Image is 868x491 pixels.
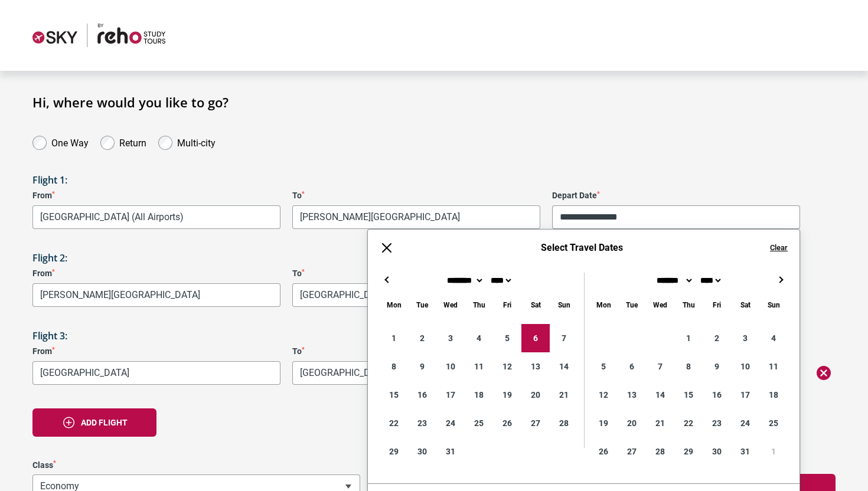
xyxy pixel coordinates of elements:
span: New Delhi, India [293,206,540,228]
div: 24 [731,409,759,437]
div: 14 [550,352,578,381]
div: 30 [703,437,731,466]
div: 12 [589,381,618,409]
div: 4 [465,324,493,352]
span: Melbourne, Australia [32,205,280,229]
div: 20 [618,409,646,437]
div: 21 [550,381,578,409]
div: 8 [380,352,408,381]
div: 22 [674,409,703,437]
button: → [774,273,788,287]
div: 3 [436,324,465,352]
div: 16 [408,381,436,409]
div: 28 [646,437,674,466]
h3: Flight 3: [32,330,836,342]
div: 1 [380,324,408,352]
div: 4 [759,324,788,352]
div: 31 [436,437,465,466]
div: 22 [380,409,408,437]
div: 18 [465,381,493,409]
div: 17 [436,381,465,409]
label: Return [119,135,146,149]
div: Friday [703,299,731,312]
span: Phuket, Thailand [293,284,540,306]
div: Thursday [465,299,493,312]
div: 13 [618,381,646,409]
label: Depart Date [552,191,800,201]
div: 7 [646,352,674,381]
div: 10 [436,352,465,381]
div: 23 [408,409,436,437]
span: Melbourne, Australia [33,206,280,228]
h1: Hi, where would you like to go? [32,94,836,110]
div: 27 [618,437,646,466]
div: Tuesday [408,299,436,312]
div: Sunday [759,299,788,312]
div: 24 [436,409,465,437]
span: New Delhi, India [32,283,280,307]
div: 31 [731,437,759,466]
div: 27 [521,409,550,437]
div: 2 [703,324,731,352]
div: 19 [589,409,618,437]
span: Melbourne, Australia [292,361,540,385]
div: 25 [465,409,493,437]
div: 6 [521,324,550,352]
div: 8 [674,352,703,381]
button: Add flight [32,408,156,437]
span: New Delhi, India [292,205,540,229]
div: 29 [674,437,703,466]
div: 20 [521,381,550,409]
div: Wednesday [436,299,465,312]
span: Melbourne, Australia [293,362,540,384]
div: 3 [731,324,759,352]
span: Phuket, Thailand [292,283,540,307]
label: To [292,269,540,279]
div: Saturday [521,299,550,312]
div: 11 [759,352,788,381]
h6: Select Travel Dates [406,242,758,253]
label: From [32,269,280,279]
div: 7 [550,324,578,352]
div: 15 [674,381,703,409]
div: 13 [521,352,550,381]
div: 25 [759,409,788,437]
div: 6 [618,352,646,381]
div: 10 [731,352,759,381]
div: Thursday [674,299,703,312]
span: New Delhi, India [33,284,280,306]
span: Phuket, Thailand [32,361,280,385]
div: 21 [646,409,674,437]
div: 9 [703,352,731,381]
div: 16 [703,381,731,409]
div: Sunday [550,299,578,312]
div: 29 [380,437,408,466]
span: Phuket, Thailand [33,362,280,384]
div: 23 [703,409,731,437]
div: 19 [493,381,521,409]
button: Clear [770,243,788,253]
label: Multi-city [177,135,216,149]
div: 1 [674,324,703,352]
div: 2 [408,324,436,352]
div: Monday [589,299,618,312]
div: Saturday [731,299,759,312]
div: 11 [465,352,493,381]
div: 1 [759,437,788,466]
div: 12 [493,352,521,381]
label: To [292,191,540,201]
label: Class [32,460,360,470]
label: From [32,346,280,356]
div: 14 [646,381,674,409]
label: From [32,191,280,201]
div: Monday [380,299,408,312]
label: One Way [51,135,89,149]
div: 18 [759,381,788,409]
label: To [292,346,540,356]
h3: Flight 1: [32,175,836,186]
div: 5 [589,352,618,381]
div: 30 [408,437,436,466]
div: Tuesday [618,299,646,312]
div: Friday [493,299,521,312]
div: 5 [493,324,521,352]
